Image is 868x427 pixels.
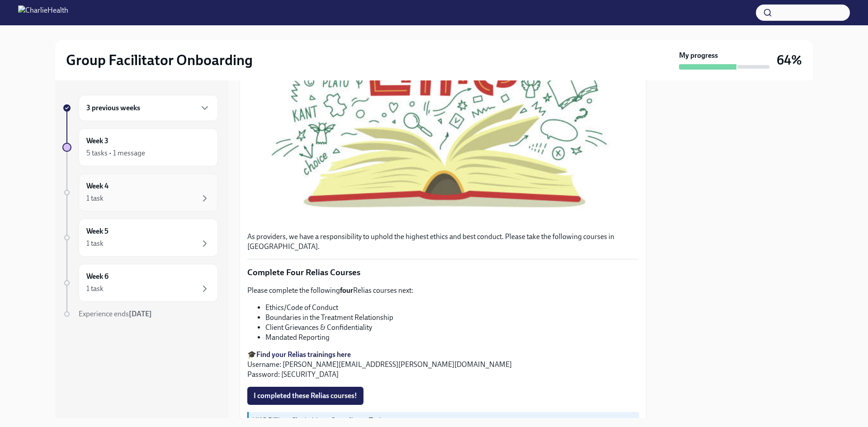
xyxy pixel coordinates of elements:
[129,310,152,318] strong: [DATE]
[86,181,108,191] h6: Week 4
[247,350,639,380] p: 🎓 Username: [PERSON_NAME][EMAIL_ADDRESS][PERSON_NAME][DOMAIN_NAME] Password: [SECURITY_DATA]
[247,286,639,296] p: Please complete the following Relias courses next:
[256,350,351,359] a: Find your Relias trainings here
[247,387,363,405] button: I completed these Relias courses!
[265,333,639,343] li: Mandated Reporting
[86,226,108,236] h6: Week 5
[252,416,635,426] p: UKG Billing: Clock this as Compliance Task
[247,232,639,252] p: As providers, we have a responsibility to uphold the highest ethics and best conduct. Please take...
[86,136,108,146] h6: Week 3
[247,267,639,278] p: Complete Four Relias Courses
[777,52,802,68] h3: 64%
[62,219,218,257] a: Week 51 task
[66,51,253,69] h2: Group Facilitator Onboarding
[79,95,218,121] div: 3 previous weeks
[86,148,145,158] div: 5 tasks • 1 message
[86,272,108,282] h6: Week 6
[62,128,218,166] a: Week 35 tasks • 1 message
[265,313,639,323] li: Boundaries in the Treatment Relationship
[86,284,104,294] div: 1 task
[86,239,104,249] div: 1 task
[79,310,152,318] span: Experience ends
[86,103,140,113] h6: 3 previous weeks
[265,303,639,313] li: Ethics/Code of Conduct
[679,51,718,61] strong: My progress
[62,174,218,211] a: Week 41 task
[340,286,353,295] strong: four
[62,264,218,302] a: Week 61 task
[18,5,68,20] img: CharlieHealth
[86,193,104,203] div: 1 task
[254,391,357,400] span: I completed these Relias courses!
[265,323,639,333] li: Client Grievances & Confidentiality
